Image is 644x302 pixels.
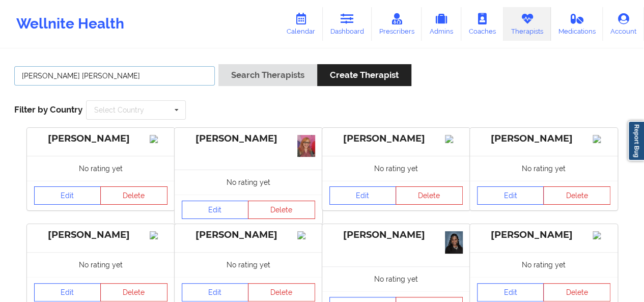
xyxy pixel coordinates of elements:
a: Account [603,7,644,41]
img: Image%2Fplaceholer-image.png [150,231,167,239]
button: Delete [396,186,463,205]
button: Create Therapist [317,64,411,86]
img: Image%2Fplaceholer-image.png [593,231,610,239]
img: Image%2Fplaceholer-image.png [445,135,463,143]
div: No rating yet [470,252,618,277]
img: 736d1928-0c43-4548-950f-5f78ce681069_1000009167.jpg [297,135,315,157]
img: d79645c1-10b7-4fc0-ad28-d74f1e2e71a5_image.png [445,231,463,254]
div: [PERSON_NAME] [34,133,167,145]
div: No rating yet [322,156,470,181]
div: No rating yet [175,252,322,277]
div: No rating yet [27,156,175,181]
button: Delete [100,186,167,205]
a: Report Bug [628,121,644,161]
a: Therapists [503,7,551,41]
div: [PERSON_NAME] [34,229,167,241]
button: Delete [248,201,315,219]
a: Edit [477,186,544,205]
div: [PERSON_NAME] [477,133,610,145]
a: Prescribers [372,7,422,41]
button: Delete [248,283,315,301]
div: No rating yet [470,156,618,181]
button: Delete [543,283,610,301]
img: Image%2Fplaceholer-image.png [593,135,610,143]
img: Image%2Fplaceholer-image.png [297,231,315,239]
img: Image%2Fplaceholer-image.png [150,135,167,143]
div: [PERSON_NAME] [182,133,315,145]
div: [PERSON_NAME] [329,133,463,145]
a: Edit [182,283,249,301]
div: No rating yet [175,170,322,195]
a: Coaches [461,7,503,41]
div: Select Country [94,106,144,114]
div: [PERSON_NAME] [329,229,463,241]
a: Medications [551,7,603,41]
span: Filter by Country [14,104,82,115]
a: Dashboard [323,7,372,41]
input: Search Keywords [14,66,215,86]
button: Delete [100,283,167,301]
a: Admins [422,7,461,41]
div: [PERSON_NAME] [182,229,315,241]
button: Search Therapists [218,64,317,86]
a: Calendar [279,7,323,41]
a: Edit [34,186,101,205]
a: Edit [182,201,249,219]
a: Edit [34,283,101,301]
div: No rating yet [322,266,470,291]
div: [PERSON_NAME] [477,229,610,241]
a: Edit [329,186,397,205]
button: Delete [543,186,610,205]
div: No rating yet [27,252,175,277]
a: Edit [477,283,544,301]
